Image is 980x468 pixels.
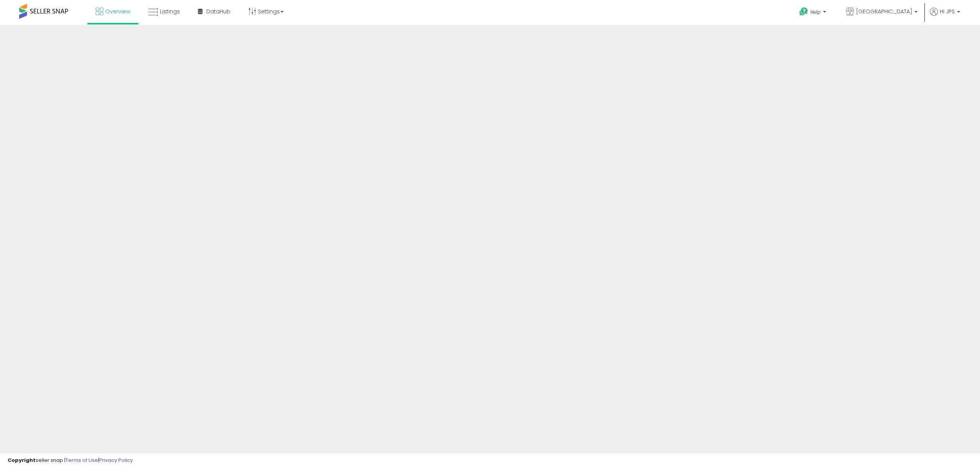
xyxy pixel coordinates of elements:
[940,8,955,15] span: Hi JPS
[105,8,130,15] span: Overview
[930,8,960,25] a: Hi JPS
[206,8,230,15] span: DataHub
[810,9,821,15] span: Help
[160,8,180,15] span: Listings
[793,1,834,25] a: Help
[856,8,912,15] span: [GEOGRAPHIC_DATA]
[799,7,808,16] i: Get Help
